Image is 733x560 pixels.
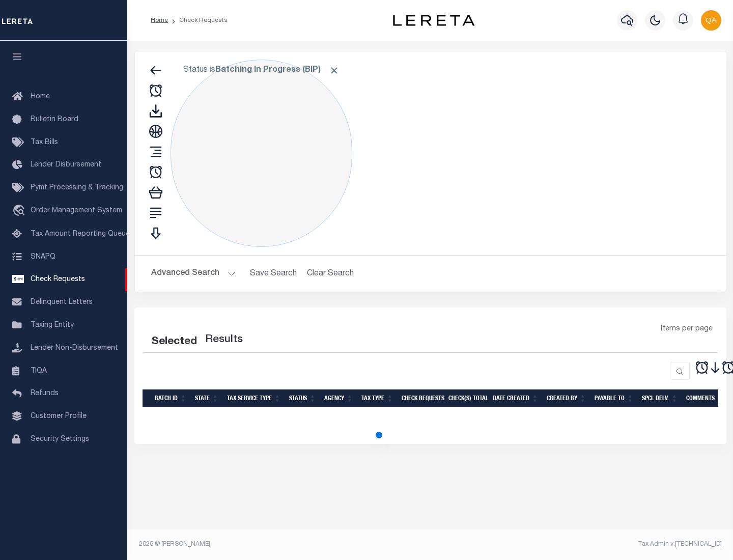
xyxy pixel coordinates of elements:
[31,345,118,352] span: Lender Non-Disbursement
[31,276,85,283] span: Check Requests
[357,389,398,407] th: Tax Type
[244,264,303,284] button: Save Search
[701,10,721,31] img: svg+xml;base64,PHN2ZyB4bWxucz0iaHR0cDovL3d3dy53My5vcmcvMjAwMC9zdmciIHBvaW50ZXItZXZlbnRzPSJub25lIi...
[151,17,168,23] a: Home
[438,540,722,549] div: Tax Admin v.[TECHNICAL_ID]
[661,324,713,335] span: Items per page
[131,540,431,549] div: 2025 © [PERSON_NAME].
[489,389,543,407] th: Date Created
[638,389,682,407] th: Spcl Delv.
[303,264,358,284] button: Clear Search
[31,390,59,397] span: Refunds
[31,116,78,123] span: Bulletin Board
[31,207,122,214] span: Order Management System
[31,322,74,329] span: Taxing Entity
[31,413,87,420] span: Customer Profile
[223,389,285,407] th: Tax Service Type
[285,389,320,407] th: Status
[320,389,357,407] th: Agency
[393,15,474,26] img: logo-dark.svg
[31,367,47,374] span: TIQA
[151,264,236,284] button: Advanced Search
[444,389,489,407] th: Check(s) Total
[31,299,93,306] span: Delinquent Letters
[543,389,590,407] th: Created By
[171,60,352,247] div: Click to Edit
[31,231,130,238] span: Tax Amount Reporting Queue
[12,205,29,218] i: travel_explore
[31,184,123,191] span: Pymt Processing & Tracking
[191,389,223,407] th: State
[398,389,444,407] th: Check Requests
[31,139,58,146] span: Tax Bills
[31,253,55,260] span: SNAPQ
[329,65,340,76] span: Click to Remove
[215,66,340,74] b: Batching In Progress (BIP)
[151,334,197,350] div: Selected
[590,389,638,407] th: Payable To
[31,436,89,443] span: Security Settings
[205,332,243,348] label: Results
[31,93,50,100] span: Home
[168,16,228,25] li: Check Requests
[682,389,728,407] th: Comments
[31,161,101,169] span: Lender Disbursement
[151,389,191,407] th: Batch Id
